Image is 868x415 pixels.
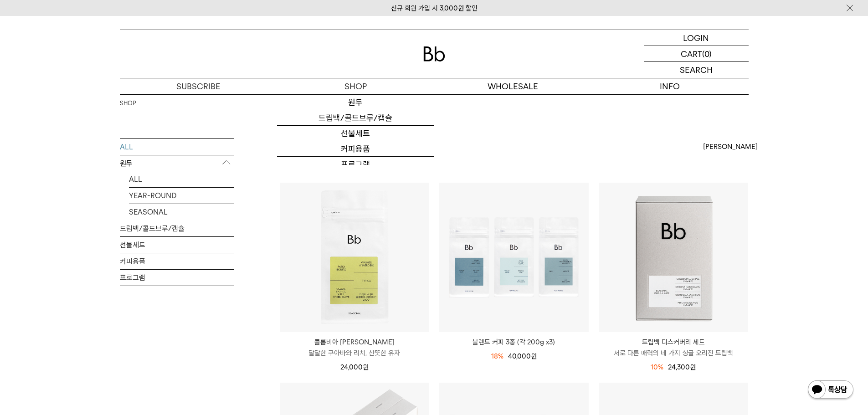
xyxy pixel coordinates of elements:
[599,337,748,359] a: 드립백 디스커버리 세트 서로 다른 매력의 네 가지 싱글 오리진 드립백
[599,183,748,332] img: 드립백 디스커버리 세트
[129,204,234,220] a: SEASONAL
[423,46,445,61] img: 로고
[439,183,589,332] img: 블렌드 커피 3종 (각 200g x3)
[277,78,434,94] a: SHOP
[120,220,234,236] a: 드립백/콜드브루/캡슐
[280,337,429,348] p: 콜롬비아 [PERSON_NAME]
[644,46,749,62] a: CART (0)
[277,141,434,157] a: 커피용품
[702,46,712,61] p: (0)
[531,352,537,360] span: 원
[129,171,234,187] a: ALL
[591,78,749,94] p: INFO
[120,78,277,94] a: SUBSCRIBE
[690,363,696,371] span: 원
[340,363,369,371] span: 24,000
[508,352,537,360] span: 40,000
[120,270,234,286] a: 프로그램
[683,30,709,46] p: LOGIN
[277,110,434,126] a: 드립백/콜드브루/캡슐
[120,99,136,108] a: SHOP
[120,155,234,172] p: 원두
[120,139,234,155] a: ALL
[599,337,748,348] p: 드립백 디스커버리 세트
[363,363,369,371] span: 원
[280,183,429,332] img: 콜롬비아 파티오 보니토
[277,157,434,172] a: 프로그램
[277,126,434,141] a: 선물세트
[120,237,234,253] a: 선물세트
[391,4,478,12] a: 신규 회원 가입 시 3,000원 할인
[681,46,702,61] p: CART
[668,363,696,371] span: 24,300
[703,141,758,152] span: [PERSON_NAME]
[651,362,663,373] div: 10%
[277,95,434,110] a: 원두
[129,188,234,204] a: YEAR-ROUND
[599,348,748,359] p: 서로 다른 매력의 네 가지 싱글 오리진 드립백
[280,348,429,359] p: 달달한 구아바와 리치, 산뜻한 유자
[680,62,713,78] p: SEARCH
[644,30,749,46] a: LOGIN
[280,337,429,359] a: 콜롬비아 [PERSON_NAME] 달달한 구아바와 리치, 산뜻한 유자
[491,351,503,362] div: 18%
[807,379,854,401] img: 카카오톡 채널 1:1 채팅 버튼
[434,78,591,94] p: WHOLESALE
[439,337,589,348] a: 블렌드 커피 3종 (각 200g x3)
[120,253,234,269] a: 커피용품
